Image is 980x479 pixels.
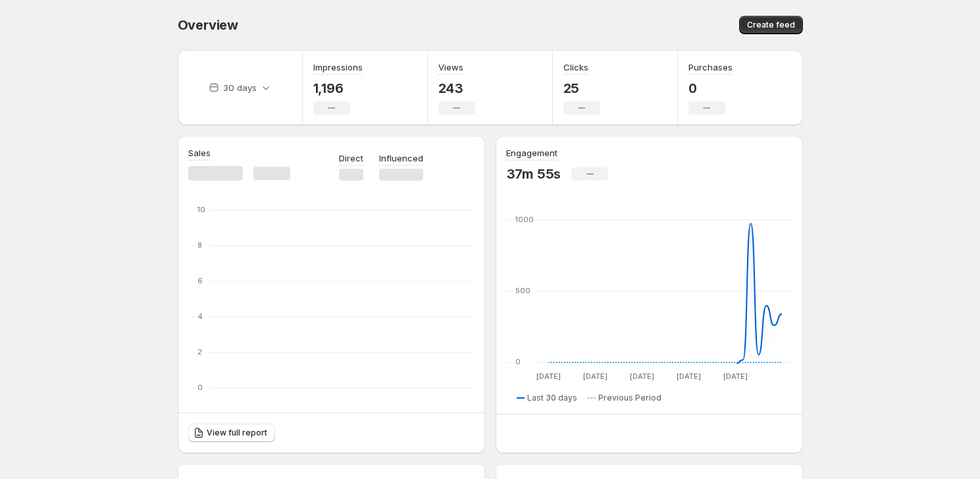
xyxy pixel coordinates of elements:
[676,372,700,381] text: [DATE]
[178,17,238,33] span: Overview
[515,215,534,224] text: 1000
[629,372,654,381] text: [DATE]
[506,146,557,159] h3: Engagement
[438,80,475,96] p: 243
[188,424,275,442] a: View full report
[527,393,577,403] span: Last 30 days
[197,240,202,250] text: 8
[438,61,463,74] h3: Views
[506,166,561,182] p: 37m 55s
[598,393,661,403] span: Previous Period
[747,20,795,30] span: Create feed
[313,61,363,74] h3: Impressions
[197,312,203,321] text: 4
[688,61,733,74] h3: Purchases
[515,286,530,295] text: 500
[582,372,607,381] text: [DATE]
[197,276,203,285] text: 6
[379,152,423,165] p: Influenced
[339,152,363,165] p: Direct
[688,80,733,96] p: 0
[515,357,521,366] text: 0
[739,16,803,34] button: Create feed
[197,205,205,214] text: 10
[536,372,560,381] text: [DATE]
[563,61,588,74] h3: Clicks
[197,383,203,392] text: 0
[723,372,747,381] text: [DATE]
[197,347,202,356] text: 2
[188,146,211,159] h3: Sales
[207,428,267,438] span: View full report
[563,80,600,96] p: 25
[223,81,257,94] p: 30 days
[313,80,363,96] p: 1,196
